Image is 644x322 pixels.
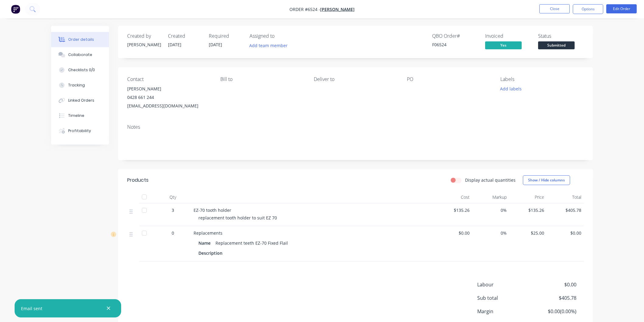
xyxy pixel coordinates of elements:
[209,33,242,39] div: Required
[127,102,211,110] div: [EMAIL_ADDRESS][DOMAIN_NAME]
[68,37,94,42] div: Order details
[432,41,478,48] div: F06524
[531,294,576,302] span: $405.78
[21,305,42,312] div: Email sent
[198,249,225,257] div: Description
[198,239,213,247] div: Name
[172,230,174,236] span: 0
[539,4,570,13] button: Close
[127,85,211,110] div: [PERSON_NAME]0428 661 244[EMAIL_ADDRESS][DOMAIN_NAME]
[437,230,470,236] span: $0.00
[11,5,20,14] img: Factory
[68,113,84,118] div: Timeline
[155,191,191,203] div: Qty
[220,76,304,82] div: Bill to
[68,67,95,73] div: Checklists 0/0
[435,191,472,203] div: Cost
[127,93,211,102] div: 0428 661 244
[485,41,522,49] span: Yes
[538,41,575,51] button: Submitted
[68,82,85,88] div: Tracking
[51,32,109,47] button: Order details
[497,85,525,93] button: Add labels
[606,4,637,13] button: Edit Order
[250,41,291,50] button: Add team member
[127,177,149,184] div: Products
[472,191,509,203] div: Markup
[51,47,109,62] button: Collaborate
[407,76,490,82] div: PO
[51,62,109,78] button: Checklists 0/0
[314,76,397,82] div: Deliver to
[549,207,582,213] span: $405.78
[194,207,231,213] span: EZ-70 tooth holder
[531,281,576,288] span: $0.00
[127,76,211,82] div: Contact
[573,4,603,14] button: Options
[523,175,570,185] button: Show / Hide columns
[68,98,94,103] div: Linked Orders
[474,207,507,213] span: 0%
[512,230,544,236] span: $25.00
[500,76,584,82] div: Labels
[465,177,516,183] label: Display actual quantities
[250,33,310,39] div: Assigned to
[538,41,575,49] span: Submitted
[246,41,291,50] button: Add team member
[127,85,211,93] div: [PERSON_NAME]
[51,93,109,108] button: Linked Orders
[194,230,222,236] span: Replacements
[477,308,531,315] span: Margin
[320,6,355,12] a: [PERSON_NAME]
[477,281,531,288] span: Labour
[51,123,109,138] button: Profitability
[474,230,507,236] span: 0%
[547,191,584,203] div: Total
[209,42,222,47] span: [DATE]
[512,207,544,213] span: $135.26
[68,52,92,58] div: Collaborate
[549,230,582,236] span: $0.00
[168,42,181,47] span: [DATE]
[51,78,109,93] button: Tracking
[168,33,201,39] div: Created
[127,41,161,48] div: [PERSON_NAME]
[437,207,470,213] span: $135.26
[485,33,531,39] div: Invoiced
[198,215,277,221] span: replacement tooth holder to suit EZ 70
[289,6,320,12] span: Order #6524 -
[213,239,290,247] div: Replacement teeth EZ-70 Fixed Flail
[509,191,547,203] div: Price
[68,128,91,134] div: Profitability
[172,207,174,213] span: 3
[127,124,584,130] div: Notes
[51,108,109,123] button: Timeline
[432,33,478,39] div: QBO Order #
[531,308,576,315] span: $0.00 ( 0.00 %)
[477,294,531,302] span: Sub total
[538,33,584,39] div: Status
[127,33,161,39] div: Created by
